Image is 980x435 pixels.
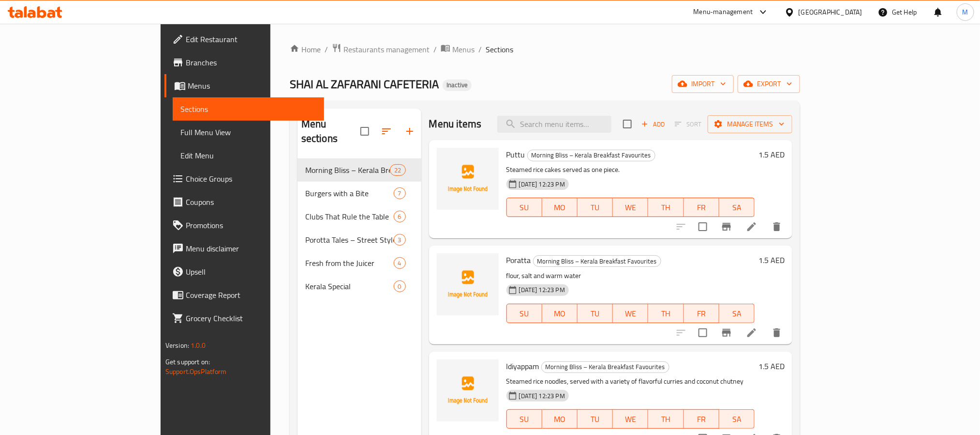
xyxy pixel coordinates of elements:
span: [DATE] 12:23 PM [515,180,569,189]
span: Upsell [186,266,316,278]
nav: Menu sections [297,155,421,302]
span: Grocery Checklist [186,312,316,324]
button: SA [719,304,755,323]
div: [GEOGRAPHIC_DATA] [799,7,862,17]
span: Menus [452,44,475,55]
div: items [394,211,406,222]
div: Morning Bliss – Kerala Breakfast Favourites [541,361,669,373]
button: WE [613,409,648,429]
span: SU [511,412,538,426]
a: Upsell [164,260,324,283]
button: MO [542,198,578,217]
span: Edit Menu [180,150,316,161]
span: Add [640,119,666,130]
span: Morning Bliss – Kerala Breakfast Favourites [542,361,669,373]
div: Menu-management [694,6,753,18]
span: Morning Bliss – Kerala Breakfast Favourites [534,256,661,267]
span: import [680,78,726,90]
p: Steamed rice cakes served as one piece. [506,164,755,176]
span: Puttu [506,147,525,162]
span: 6 [394,212,405,221]
span: WE [617,412,644,426]
span: 4 [394,259,405,268]
button: delete [765,321,788,344]
span: SU [511,201,538,215]
button: TU [578,304,613,323]
span: Full Menu View [180,126,316,138]
h2: Menu items [429,117,482,131]
li: / [478,44,482,55]
button: Branch-specific-item [715,321,738,344]
span: SA [723,201,751,215]
nav: breadcrumb [290,43,800,56]
span: MO [546,412,574,426]
span: 22 [390,166,405,175]
span: Select all sections [355,121,375,141]
button: import [672,75,734,93]
li: / [325,44,328,55]
a: Edit Menu [173,144,324,167]
span: [DATE] 12:23 PM [515,391,569,401]
div: Clubs That Rule the Table6 [297,205,421,228]
span: Inactive [443,81,472,89]
a: Choice Groups [164,167,324,190]
span: Edit Restaurant [186,33,316,45]
span: Burgers with a Bite [305,187,394,199]
div: items [394,280,406,292]
div: Porotta Tales – Street Style3 [297,228,421,251]
img: Puttu [437,148,499,210]
span: Select section [617,114,638,134]
a: Menus [441,43,475,56]
span: Morning Bliss – Kerala Breakfast Favourites [528,150,655,161]
span: TU [581,201,609,215]
span: Promotions [186,219,316,231]
a: Grocery Checklist [164,307,324,330]
a: Sections [173,97,324,121]
button: WE [613,198,648,217]
div: items [390,164,405,176]
span: Version: [165,339,189,352]
span: Add item [638,117,668,132]
a: Branches [164,51,324,74]
a: Coverage Report [164,283,324,307]
div: Kerala Special [305,280,394,292]
span: 3 [394,235,405,245]
img: Poratta [437,253,499,315]
span: Menus [188,80,316,92]
span: MO [546,201,574,215]
span: FR [688,412,715,426]
button: SU [506,304,542,323]
button: TH [648,409,683,429]
span: Select to update [693,217,713,237]
button: Branch-specific-item [715,215,738,238]
div: Kerala Special0 [297,275,421,298]
a: Promotions [164,214,324,237]
button: Add section [398,120,421,143]
span: WE [617,307,644,321]
span: FR [688,307,715,321]
div: Morning Bliss – Kerala Breakfast Favourites [527,150,655,161]
span: Porotta Tales – Street Style [305,234,394,246]
button: export [738,75,800,93]
div: Fresh from the Juicer4 [297,251,421,275]
div: items [394,257,406,269]
a: Edit menu item [746,327,757,339]
span: MO [546,307,574,321]
span: SU [511,307,538,321]
span: 7 [394,189,405,198]
a: Full Menu View [173,121,324,144]
div: Burgers with a Bite7 [297,182,421,205]
div: Morning Bliss – Kerala Breakfast Favourites [533,255,661,267]
span: TH [652,307,680,321]
div: Fresh from the Juicer [305,257,394,269]
a: Menu disclaimer [164,237,324,260]
span: Sections [180,103,316,115]
h6: 1.5 AED [758,148,785,161]
span: Branches [186,57,316,68]
span: Choice Groups [186,173,316,185]
span: 0 [394,282,405,291]
p: Steamed rice noodles, served with a variety of flavorful curries and coconut chutney [506,375,755,388]
a: Coupons [164,190,324,214]
span: TH [652,412,680,426]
